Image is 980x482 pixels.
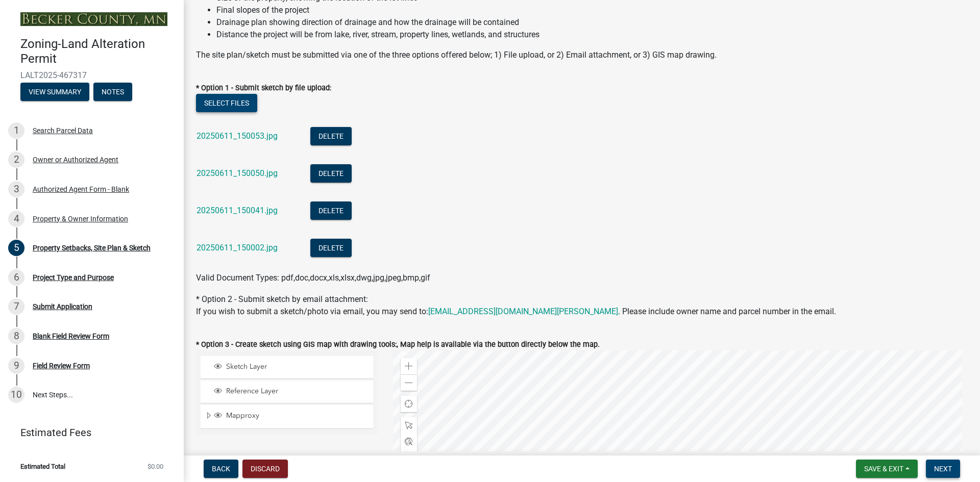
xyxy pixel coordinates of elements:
[20,12,167,26] img: Becker County, Minnesota
[310,127,352,145] button: Delete
[8,240,24,256] div: 5
[212,362,370,372] div: Sketch Layer
[310,239,352,257] button: Delete
[8,422,167,443] a: Estimated Fees
[216,4,968,16] li: Final slopes of the project
[212,411,370,421] div: Mapproxy
[33,127,93,134] div: Search Parcel Data
[20,83,89,101] button: View Summary
[33,186,129,193] div: Authorized Agent Form - Blank
[196,85,331,92] label: * Option 1 - Submit sketch by file upload:
[216,16,968,29] li: Drainage plan showing direction of drainage and how the drainage will be contained
[8,181,24,197] div: 3
[8,298,24,315] div: 7
[196,94,257,112] button: Select files
[8,387,24,403] div: 10
[428,307,618,316] a: [EMAIL_ADDRESS][DOMAIN_NAME][PERSON_NAME]
[197,243,278,252] a: 20250611_150002.jpg
[401,396,417,412] div: Find my location
[204,460,238,478] button: Back
[212,387,370,397] div: Reference Layer
[8,358,24,374] div: 9
[93,83,132,101] button: Notes
[93,88,132,96] wm-modal-confirm: Notes
[926,460,960,478] button: Next
[33,333,109,340] div: Blank Field Review Form
[196,307,836,316] span: If you wish to submit a sketch/photo via email, you may send to: . Please include owner name and ...
[310,132,352,142] wm-modal-confirm: Delete Document
[197,131,278,141] a: 20250611_150053.jpg
[201,405,373,428] li: Mapproxy
[8,328,24,344] div: 8
[224,387,370,396] span: Reference Layer
[20,88,89,96] wm-modal-confirm: Summary
[196,293,968,318] div: * Option 2 - Submit sketch by email attachment:
[8,269,24,286] div: 6
[201,356,373,379] li: Sketch Layer
[33,362,90,369] div: Field Review Form
[401,358,417,374] div: Zoom in
[205,411,212,422] span: Expand
[224,362,370,371] span: Sketch Layer
[33,156,118,163] div: Owner or Authorized Agent
[224,411,370,420] span: Mapproxy
[33,303,92,310] div: Submit Application
[20,70,163,80] span: LALT2025-467317
[197,206,278,215] a: 20250611_150041.jpg
[310,207,352,216] wm-modal-confirm: Delete Document
[33,215,128,222] div: Property & Owner Information
[20,37,176,66] h4: Zoning-Land Alteration Permit
[310,164,352,183] button: Delete
[212,465,230,473] span: Back
[201,380,373,403] li: Reference Layer
[148,463,163,470] span: $0.00
[8,211,24,227] div: 4
[401,374,417,391] div: Zoom out
[856,460,918,478] button: Save & Exit
[196,49,968,61] div: The site plan/sketch must be submitted via one of the three options offered below; 1) File upload...
[196,273,430,283] span: Valid Document Types: pdf,doc,docx,xls,xlsx,dwg,jpg,jpeg,bmp,gif
[33,244,151,251] div: Property Setbacks, Site Plan & Sketch
[197,168,278,178] a: 20250611_150050.jpg
[216,29,968,41] li: Distance the project will be from lake, river, stream, property lines, wetlands, and structures
[864,465,903,473] span: Save & Exit
[8,151,24,168] div: 2
[20,463,65,470] span: Estimated Total
[934,465,952,473] span: Next
[33,274,114,281] div: Project Type and Purpose
[310,244,352,253] wm-modal-confirm: Delete Document
[310,169,352,179] wm-modal-confirm: Delete Document
[8,122,24,139] div: 1
[310,201,352,220] button: Delete
[242,460,288,478] button: Discard
[196,341,600,348] label: * Option 3 - Create sketch using GIS map with drawing tools:, Map help is available via the butto...
[200,353,374,432] ul: Layer List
